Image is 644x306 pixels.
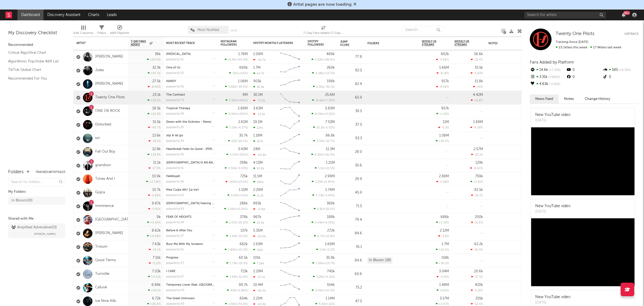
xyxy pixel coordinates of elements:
div: popularity: 59 [166,112,184,115]
div: ( ) [226,126,248,129]
a: Twenty One Pilots [556,31,595,37]
div: -69.8k [253,153,266,157]
span: 6.06k [315,153,323,156]
div: ( ) [313,126,335,129]
div: 3.43M [238,147,248,151]
div: 3.63M [253,107,263,110]
div: -13.5k [253,112,265,116]
div: +29.2 % [147,99,161,102]
a: Temporary Lover (feat. [GEOGRAPHIC_DATA]) [166,283,231,286]
div: ( ) [313,85,335,89]
svg: Chart title [278,172,302,186]
span: +155 % [238,72,247,75]
div: 91.8k [253,167,264,170]
a: [PERSON_NAME] [95,55,123,59]
span: Dismiss [353,2,357,7]
div: New YouTube video [535,112,571,118]
span: 23.1k fans this week [556,46,587,49]
span: 7-Day Fans Added [131,40,148,46]
div: 167k [253,140,263,143]
a: Progress [166,256,178,259]
div: ( ) [225,166,248,170]
svg: Chart title [278,50,302,64]
a: Dashboard [17,10,44,20]
span: 14.6k [315,99,323,102]
div: 1.09M [253,52,263,56]
div: 14.6k [530,67,566,74]
a: Hallelujah [166,175,180,178]
div: slip & let go [166,134,215,137]
a: FEAR OF HEIGHTS [166,216,191,219]
div: 1.08M [439,134,449,137]
div: 12.8k [152,147,161,151]
div: 280k [253,180,264,184]
a: Trivium [95,245,107,249]
span: Weekly US Streams [422,40,441,46]
svg: Chart title [278,132,302,145]
div: Filters [97,23,106,39]
div: Heartbreak Feels So Good - Dillon Francis Remix [166,148,215,151]
button: Untrack [624,31,639,37]
div: 2.88M [439,175,449,178]
a: Mea Culpa (Ah! Ça ira!) [166,188,199,191]
div: Edit Columns [73,23,93,39]
span: +310 % [238,153,247,156]
div: 690k [239,66,248,70]
div: 11.1k [153,161,161,165]
div: 11.8k [475,80,483,83]
div: popularity: 56 [166,85,184,88]
span: 2.36k [316,86,324,89]
div: -8.18 % [436,71,449,75]
a: ivri [95,136,100,141]
div: -0.2 % [438,126,449,129]
span: +69.3 % [236,58,247,61]
span: 4.94k [228,167,236,170]
div: 19.1M [253,120,262,124]
div: -8.69 % [148,85,161,89]
div: -73.1k [253,99,265,102]
div: 18.8k [253,85,264,89]
svg: Chart title [278,91,302,105]
button: Tracked Artists(127) [36,171,65,173]
span: 5.68k [228,86,236,89]
a: [GEOGRAPHIC_DATA] [95,217,132,222]
div: -4.86 % [436,58,449,61]
a: Disturbed [95,122,111,127]
svg: Chart title [278,186,302,200]
div: ( ) [313,139,335,143]
button: Change History [579,94,616,103]
span: -4.27 % [237,126,247,129]
div: popularity: 34 [166,140,184,143]
svg: Chart title [278,77,302,91]
a: Before & After You [166,229,192,232]
a: Tropical Therapy [166,107,190,110]
span: +6.84 % [323,181,334,184]
span: +16.9 % [324,153,334,156]
div: 1.18M [253,134,262,137]
span: +204 % [237,113,247,116]
div: +2.72k % [146,180,161,184]
div: 1.15M [239,188,248,192]
div: 11M [443,120,449,124]
div: -8.68 % [436,85,449,89]
span: 3.31k [229,99,236,102]
div: -6.59 % [470,126,483,129]
a: Imminence [95,204,114,209]
div: 725k [240,175,248,178]
a: Amplified Adrenaline(53)[PERSON_NAME] [8,223,65,238]
a: The Great Unknown [166,297,195,300]
a: Discovery Assistant [44,10,84,20]
span: +9.35 % [618,69,631,72]
a: Jutes [95,68,104,73]
div: ( ) [225,180,248,184]
a: [DEMOGRAPHIC_DATA] Fearing Man [166,202,218,205]
div: 1.66M [439,66,449,70]
div: 32.3k [152,66,161,70]
a: Ice Nine Kills [95,299,116,304]
span: -5.53 % [325,126,334,129]
div: ( ) [312,99,335,102]
div: 27.5k [152,80,161,83]
span: -20.4 % [237,140,247,143]
div: 13.6k [152,134,161,137]
div: +60.9 % [147,58,161,61]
